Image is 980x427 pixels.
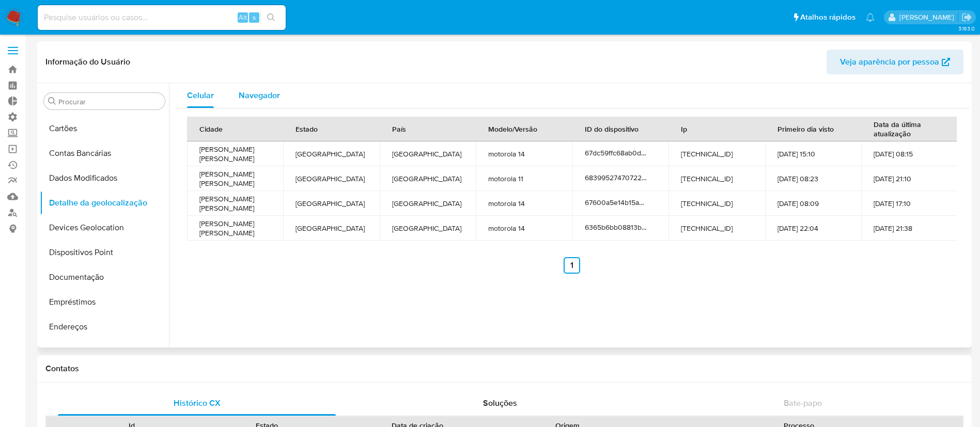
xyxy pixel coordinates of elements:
[861,216,958,241] td: [DATE] 21:38
[187,117,283,141] th: Cidade
[38,11,286,24] input: Pesquise usuários ou casos...
[187,191,283,216] td: [PERSON_NAME] [PERSON_NAME]
[380,117,476,141] th: País
[866,13,875,22] a: Notificações
[765,141,861,166] td: [DATE] 15:10
[765,117,861,141] th: Primeiro dia visto
[40,116,169,141] button: Cartões
[187,216,283,241] td: [PERSON_NAME] [PERSON_NAME]
[187,257,957,274] nav: Paginación
[585,222,682,232] span: 6365b6bb08813b001886b65b
[40,141,169,166] button: Contas Bancárias
[564,257,580,274] a: Ir a la página 1
[283,191,379,216] td: [GEOGRAPHIC_DATA]
[827,50,963,74] button: Veja aparência por pessoa
[174,397,221,409] span: Histórico CX
[585,172,678,183] span: 68399527470722478f348187
[784,397,822,409] span: Bate-papo
[175,83,969,108] div: Tabs
[861,141,958,166] td: [DATE] 08:15
[800,12,855,23] span: Atalhos rápidos
[40,240,169,265] button: Dispositivos Point
[48,97,56,105] button: Procurar
[283,166,379,191] td: [GEOGRAPHIC_DATA]
[861,191,958,216] td: [DATE] 17:10
[40,314,169,339] button: Endereços
[45,363,963,374] h1: Contatos
[668,216,765,241] td: [TECHNICAL_ID]
[40,339,169,364] button: Fecha Compliant
[187,141,283,166] td: [PERSON_NAME] [PERSON_NAME]
[40,215,169,240] button: Devices Geolocation
[585,148,677,158] span: 67dc59ffc68ab0d4a38ea04c
[40,265,169,290] button: Documentação
[840,50,939,74] span: Veja aparência por pessoa
[476,166,572,191] td: motorola 11
[380,191,476,216] td: [GEOGRAPHIC_DATA]
[861,117,958,141] th: Data da última atualização
[476,141,572,166] td: motorola 14
[283,117,379,141] th: Estado
[861,166,958,191] td: [DATE] 21:10
[40,290,169,314] button: Empréstimos
[380,216,476,241] td: [GEOGRAPHIC_DATA]
[476,191,572,216] td: motorola 14
[585,197,677,208] span: 67600a5e14b15aee8bf7742a
[380,166,476,191] td: [GEOGRAPHIC_DATA]
[899,12,958,22] p: adriano.brito@mercadolivre.com
[668,191,765,216] td: [TECHNICAL_ID]
[239,89,280,101] span: Navegador
[765,166,861,191] td: [DATE] 08:23
[40,191,169,215] button: Detalhe da geolocalização
[961,12,972,23] a: Sair
[668,117,765,141] th: Ip
[283,216,379,241] td: [GEOGRAPHIC_DATA]
[572,117,668,141] th: ID do dispositivo
[58,97,161,106] input: Procurar
[765,216,861,241] td: [DATE] 22:04
[45,57,130,67] h1: Informação do Usuário
[239,12,247,22] span: Alt
[40,166,169,191] button: Dados Modificados
[476,117,572,141] th: Modelo/Versão
[380,141,476,166] td: [GEOGRAPHIC_DATA]
[187,166,283,191] td: [PERSON_NAME] [PERSON_NAME]
[668,166,765,191] td: [TECHNICAL_ID]
[476,216,572,241] td: motorola 14
[283,141,379,166] td: [GEOGRAPHIC_DATA]
[765,191,861,216] td: [DATE] 08:09
[253,12,256,22] span: s
[187,89,214,101] span: Celular
[668,141,765,166] td: [TECHNICAL_ID]
[260,10,282,25] button: search-icon
[483,397,517,409] span: Soluções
